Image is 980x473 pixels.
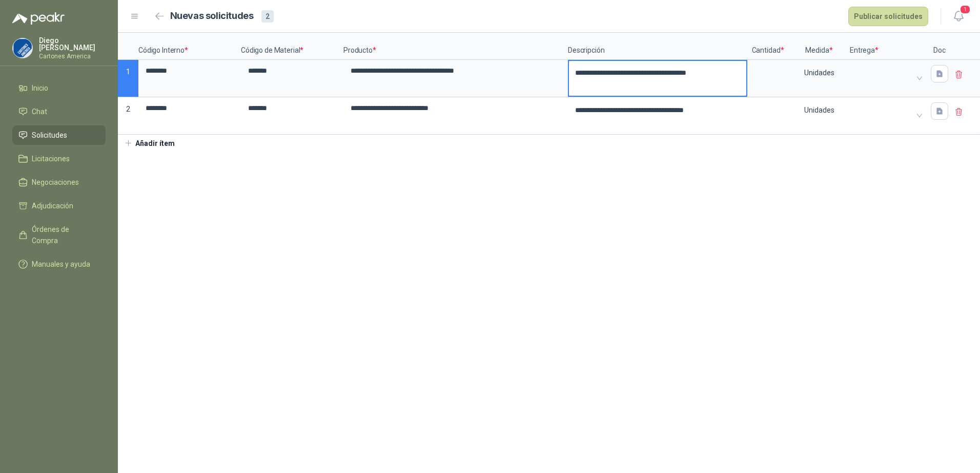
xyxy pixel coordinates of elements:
[747,33,788,60] p: Cantidad
[12,173,106,192] a: Negociaciones
[949,7,968,26] button: 1
[170,9,254,24] h2: Nuevas solicitudes
[32,106,47,117] span: Chat
[12,125,106,145] a: Solicitudes
[12,254,106,274] a: Manuales y ayuda
[32,82,48,94] span: Inicio
[789,61,849,84] div: Unidades
[12,220,106,250] a: Órdenes de Compra
[568,33,747,60] p: Descripción
[32,200,73,211] span: Adjudicación
[32,130,67,141] span: Solicitudes
[261,10,274,23] div: 2
[13,38,32,58] img: Company Logo
[788,33,850,60] p: Medida
[241,33,343,60] p: Código de Material
[12,149,106,168] a: Licitaciones
[39,53,106,59] p: Cartones America
[850,33,927,60] p: Entrega
[12,78,106,98] a: Inicio
[12,196,106,216] a: Adjudicación
[32,153,70,164] span: Licitaciones
[118,97,138,135] p: 2
[32,177,79,188] span: Negociaciones
[789,98,849,122] div: Unidades
[343,33,568,60] p: Producto
[32,224,96,246] span: Órdenes de Compra
[848,7,928,26] button: Publicar solicitudes
[138,33,241,60] p: Código Interno
[118,60,138,97] p: 1
[12,12,65,25] img: Logo peakr
[118,135,181,152] button: Añadir ítem
[959,5,971,14] span: 1
[12,102,106,121] a: Chat
[927,33,952,60] p: Doc
[39,37,106,51] p: Diego [PERSON_NAME]
[32,259,90,270] span: Manuales y ayuda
